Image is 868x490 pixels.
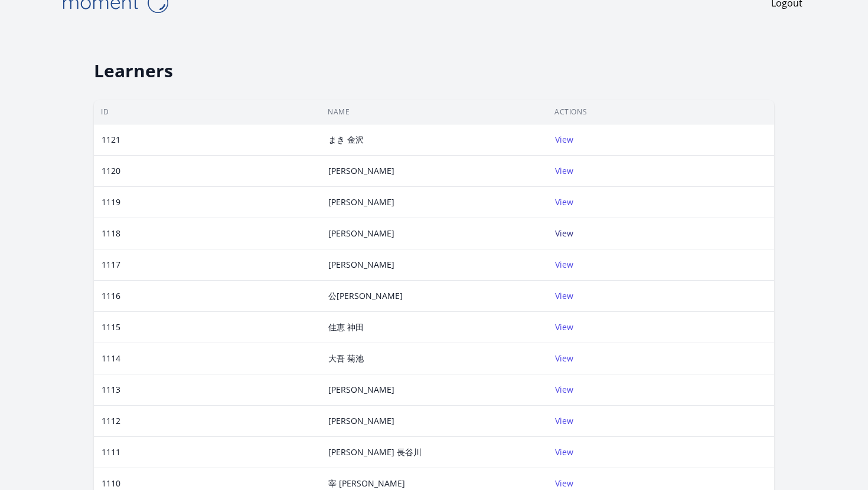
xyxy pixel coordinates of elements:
[94,134,128,146] div: 1121
[321,415,402,427] div: [PERSON_NAME]
[321,478,412,489] div: 宰 [PERSON_NAME]
[94,165,128,177] div: 1120
[555,290,573,301] a: View
[321,134,371,146] div: まき 金沢
[555,228,573,239] a: View
[555,415,573,426] a: View
[94,60,774,81] h2: Learners
[321,446,429,458] div: [PERSON_NAME] 長谷川
[321,196,402,208] div: [PERSON_NAME]
[555,353,573,364] a: View
[321,321,371,333] div: 佳恵 神田
[94,321,128,333] div: 1115
[321,228,402,239] div: [PERSON_NAME]
[321,259,402,271] div: [PERSON_NAME]
[94,259,128,271] div: 1117
[94,290,128,302] div: 1116
[555,196,573,208] a: View
[321,290,410,302] div: 公[PERSON_NAME]
[321,384,402,396] div: [PERSON_NAME]
[94,353,128,364] div: 1114
[321,353,371,364] div: 大吾 菊池
[555,165,573,176] a: View
[555,134,573,145] a: View
[555,259,573,270] a: View
[94,446,128,458] div: 1111
[94,478,128,489] div: 1110
[321,165,402,177] div: [PERSON_NAME]
[94,415,128,427] div: 1112
[94,196,128,208] div: 1119
[555,384,573,395] a: View
[547,100,774,124] th: Actions
[94,228,128,239] div: 1118
[94,100,321,124] th: ID
[321,100,547,124] th: Name
[94,384,128,396] div: 1113
[555,321,573,333] a: View
[555,446,573,458] a: View
[555,478,573,489] a: View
